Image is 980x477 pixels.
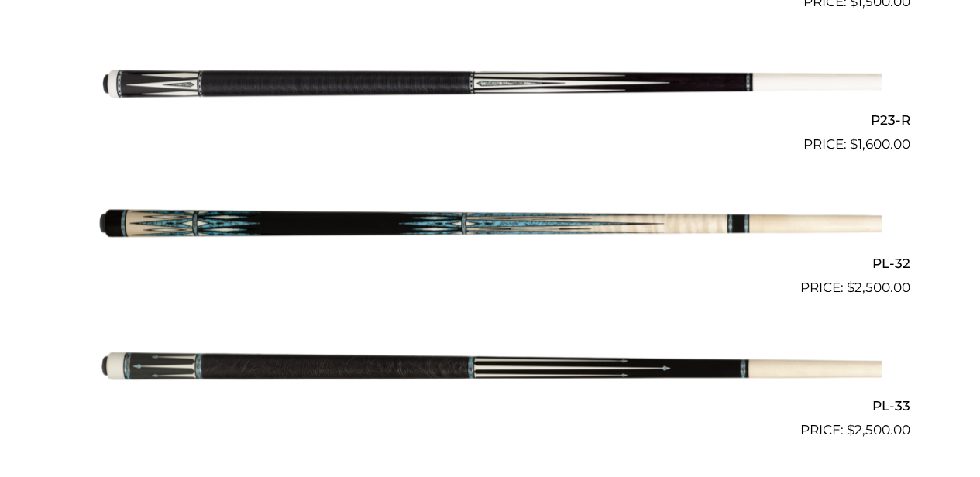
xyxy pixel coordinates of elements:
[99,304,882,434] img: PL-33
[850,136,910,152] bdi: 1,600.00
[70,161,910,297] a: PL-32 $2,500.00
[847,422,854,438] span: $
[70,19,910,155] a: P23-R $1,600.00
[847,280,854,295] span: $
[70,392,910,420] h2: PL-33
[99,19,882,149] img: P23-R
[70,304,910,441] a: PL-33 $2,500.00
[847,280,910,295] bdi: 2,500.00
[99,161,882,291] img: PL-32
[70,249,910,277] h2: PL-32
[70,106,910,135] h2: P23-R
[847,422,910,438] bdi: 2,500.00
[850,136,858,152] span: $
